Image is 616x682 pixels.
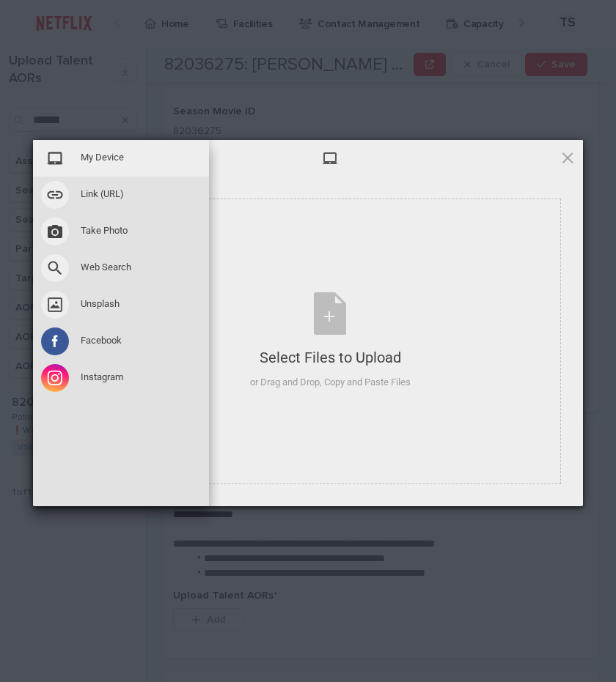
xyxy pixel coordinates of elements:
[33,323,209,360] div: Facebook
[250,347,411,368] div: Select Files to Upload
[322,150,338,166] span: My Device
[33,286,209,323] div: Unsplash
[81,297,120,311] span: Unsplash
[81,261,131,274] span: Web Search
[33,213,209,250] div: Take Photo
[81,224,128,237] span: Take Photo
[81,334,122,347] span: Facebook
[33,360,209,396] div: Instagram
[560,149,576,166] span: Click here or hit ESC to close picker
[33,177,209,213] div: Link (URL)
[250,375,411,390] div: or Drag and Drop, Copy and Paste Files
[81,188,124,201] span: Link (URL)
[81,151,124,164] span: My Device
[33,140,209,177] div: My Device
[81,371,123,384] span: Instagram
[33,250,209,286] div: Web Search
